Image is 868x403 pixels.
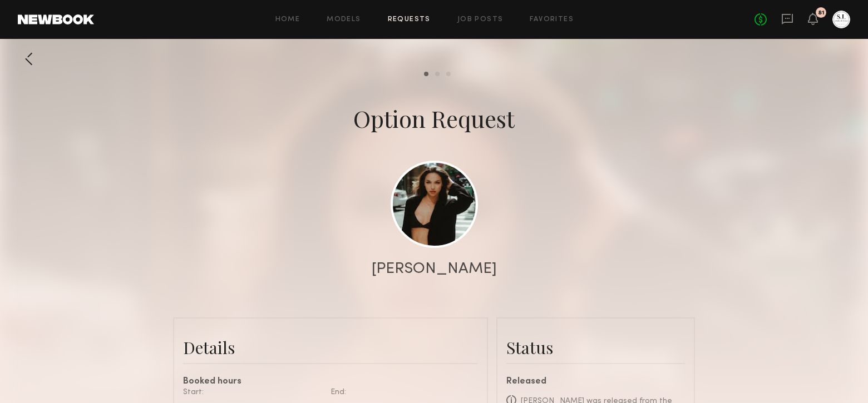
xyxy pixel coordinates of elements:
a: Job Posts [457,16,504,23]
div: Details [183,336,478,359]
a: Requests [388,16,431,23]
div: Option Request [353,103,515,134]
a: Home [275,16,300,23]
div: Booked hours [183,377,478,386]
div: Start: [183,386,322,398]
a: Favorites [530,16,574,23]
a: Models [327,16,361,23]
div: Status [506,336,685,359]
div: End: [331,386,470,398]
div: 81 [818,10,825,16]
div: [PERSON_NAME] [372,261,497,277]
div: Released [506,377,685,386]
